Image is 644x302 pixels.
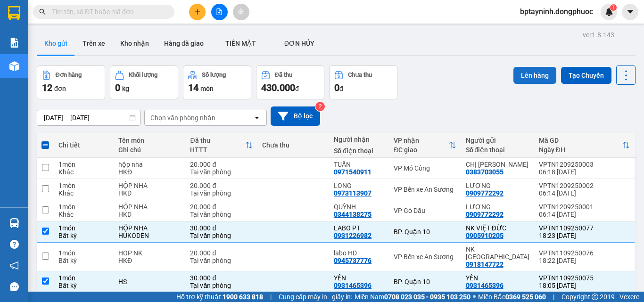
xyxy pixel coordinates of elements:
div: 0971540911 [334,168,372,176]
strong: 1900 633 818 [223,293,263,301]
button: Hàng đã giao [157,32,211,55]
th: Toggle SortBy [389,133,461,158]
div: HKD [118,211,181,218]
span: 1 [611,4,615,11]
div: Chi tiết [58,141,109,149]
div: 0383703055 [466,168,504,176]
button: Lên hàng [513,67,556,84]
div: Số lượng [202,72,226,78]
div: VPTN1209250003 [539,161,630,168]
sup: 1 [610,4,617,11]
div: VP nhận [394,137,448,144]
div: Bất kỳ [58,232,109,239]
div: 0945737776 [334,257,372,264]
strong: ĐỒNG PHƯỚC [74,5,129,13]
span: 430.000 [261,82,295,93]
img: warehouse-icon [9,218,19,228]
div: NK VIỆT ĐỨC [466,224,529,232]
div: 0918147722 [466,261,504,268]
button: Bộ lọc [271,106,320,126]
div: Chưa thu [348,72,372,78]
span: Bến xe [GEOGRAPHIC_DATA] [74,15,127,27]
button: plus [189,4,206,20]
div: Tên món [118,137,181,144]
div: HỘP NHA [118,182,181,189]
img: warehouse-icon [9,61,19,71]
span: message [10,282,19,291]
span: Miền Nam [355,292,471,302]
button: Trên xe [75,32,113,55]
span: Miền Bắc [478,292,546,302]
div: 18:05 [DATE] [539,282,630,289]
span: kg [122,85,129,92]
div: Bất kỳ [58,282,109,289]
div: 06:14 [DATE] [539,189,630,197]
img: solution-icon [9,38,19,48]
span: Hỗ trợ kỹ thuật: [176,292,263,302]
div: hộp nha [118,161,181,168]
span: In ngày: [3,68,58,74]
span: Hotline: 19001152 [74,42,116,48]
div: BP. Quận 10 [394,278,456,286]
span: đ [295,85,299,92]
img: icon-new-feature [605,8,613,16]
div: Khác [58,211,109,218]
div: labo HD [334,249,384,257]
div: 06:18 [DATE] [539,168,630,176]
span: Cung cấp máy in - giấy in: [279,292,352,302]
div: Đơn hàng [56,72,82,78]
div: Ngày ĐH [539,146,622,154]
th: Toggle SortBy [185,133,257,158]
button: Đã thu430.000đ [256,65,324,99]
div: HOP NK [118,249,181,257]
div: Khác [58,168,109,176]
div: 18:23 [DATE] [539,232,630,239]
div: CHỊ HƯƠNG [466,161,529,168]
div: 0905910205 [466,232,504,239]
div: Tại văn phòng [190,257,252,264]
div: HS [118,278,181,286]
div: ver 1.8.143 [583,30,614,40]
div: QUỲNH [334,203,384,211]
div: LONG [334,182,384,189]
div: VPTN1109250075 [539,274,630,282]
div: Bất kỳ [58,257,109,264]
div: 1 món [58,224,109,232]
div: Người gửi [466,137,529,144]
div: 18:22 [DATE] [539,257,630,264]
div: BP. Quận 10 [394,228,456,236]
input: Tìm tên, số ĐT hoặc mã đơn [52,7,163,17]
span: copyright [592,294,598,300]
div: LƯƠNG [466,182,529,189]
div: VPTN1209250001 [539,203,630,211]
div: HUKODEN [118,232,181,239]
div: 20.000 đ [190,182,252,189]
div: ĐC giao [394,146,448,154]
div: Tại văn phòng [190,282,252,289]
div: VP Gò Dầu [394,207,456,214]
span: ⚪️ [473,295,476,299]
div: 1 món [58,182,109,189]
img: logo [3,6,45,47]
div: VP Bến xe An Sương [394,253,456,261]
span: 12 [42,82,52,93]
div: Tại văn phòng [190,211,252,218]
div: Số điện thoại [466,146,529,154]
div: YẾN [466,274,529,282]
button: Tạo Chuyến [561,67,611,84]
th: Toggle SortBy [534,133,635,158]
div: 20.000 đ [190,203,252,211]
span: 0 [334,82,339,93]
div: Tại văn phòng [190,168,252,176]
div: HTTT [190,146,245,154]
div: 0909772292 [466,189,504,197]
div: Chưa thu [262,141,324,149]
div: 1 món [58,161,109,168]
div: VP Bến xe An Sương [394,186,456,193]
div: HỘP NHA [118,203,181,211]
div: 0931465396 [466,282,504,289]
div: 1 món [58,249,109,257]
div: Số điện thoại [334,147,384,155]
span: aim [238,8,244,15]
span: 01 Võ Văn Truyện, KP.1, Phường 2 [74,28,130,40]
